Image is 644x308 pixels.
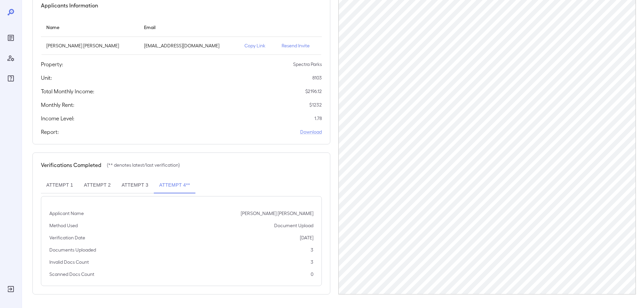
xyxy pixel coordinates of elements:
[41,101,74,109] h5: Monthly Rent:
[49,234,85,241] p: Verification Date
[49,271,94,278] p: Scanned Docs Count
[41,74,52,82] h5: Unit:
[5,73,16,84] div: FAQ
[49,222,78,229] p: Method Used
[49,259,89,265] p: Invalid Docs Count
[241,210,313,217] p: [PERSON_NAME] [PERSON_NAME]
[139,18,239,37] th: Email
[244,42,271,49] p: Copy Link
[305,88,322,95] p: $ 2196.12
[5,53,16,64] div: Manage Users
[49,246,96,253] p: Documents Uploaded
[5,32,16,43] div: Reports
[46,42,133,49] p: [PERSON_NAME] [PERSON_NAME]
[309,101,322,108] p: $ 1232
[41,18,139,37] th: Name
[116,177,154,193] button: Attempt 3
[144,42,234,49] p: [EMAIL_ADDRESS][DOMAIN_NAME]
[107,162,180,168] p: (** denotes latest/last verification)
[300,234,313,241] p: [DATE]
[282,42,316,49] p: Resend Invite
[78,177,116,193] button: Attempt 2
[314,115,322,122] p: 1.78
[274,222,313,229] p: Document Upload
[154,177,195,193] button: Attempt 4**
[293,61,322,68] p: Spectra Parks
[41,1,98,9] h5: Applicants Information
[41,60,63,68] h5: Property:
[41,114,74,122] h5: Income Level:
[311,271,313,278] p: 0
[311,246,313,253] p: 3
[311,259,313,265] p: 3
[41,128,59,136] h5: Report:
[49,210,84,217] p: Applicant Name
[312,74,322,81] p: 8103
[300,128,322,135] a: Download
[41,87,94,95] h5: Total Monthly Income:
[41,18,322,55] table: simple table
[41,177,78,193] button: Attempt 1
[41,161,101,169] h5: Verifications Completed
[5,284,16,294] div: Log Out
